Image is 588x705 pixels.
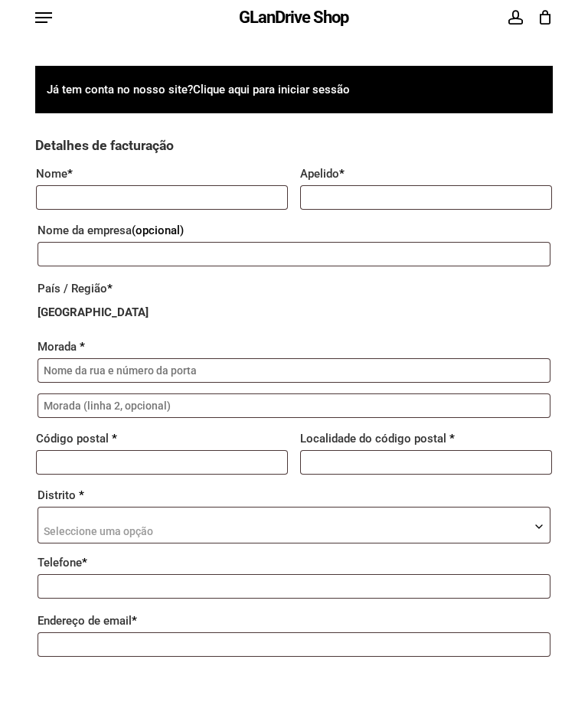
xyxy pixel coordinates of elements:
span: (opcional) [132,224,184,237]
a: Clique aqui para iniciar sessão [193,81,350,99]
strong: [GEOGRAPHIC_DATA] [38,305,149,319]
label: Nome [36,162,288,185]
input: Nome da rua e número da porta [38,358,550,383]
div: Já tem conta no nosso site? [35,66,553,113]
label: Apelido [300,162,552,185]
label: País / Região [38,277,550,300]
label: Código postal [36,427,288,450]
h3: Detalhes de facturação [35,136,553,156]
label: Localidade do código postal [300,427,552,450]
span: Distrito [38,507,550,543]
input: Morada (linha 2, opcional) [38,393,550,418]
span: Seleccione uma opção [44,525,153,537]
label: Morada [38,335,550,358]
a: Navigation Menu [35,10,52,25]
label: Distrito [38,484,550,507]
label: Nome da empresa [38,219,550,242]
a: GLanDrive Shop [239,9,348,26]
label: Endereço de email [38,609,550,632]
label: Telefone [38,551,550,574]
